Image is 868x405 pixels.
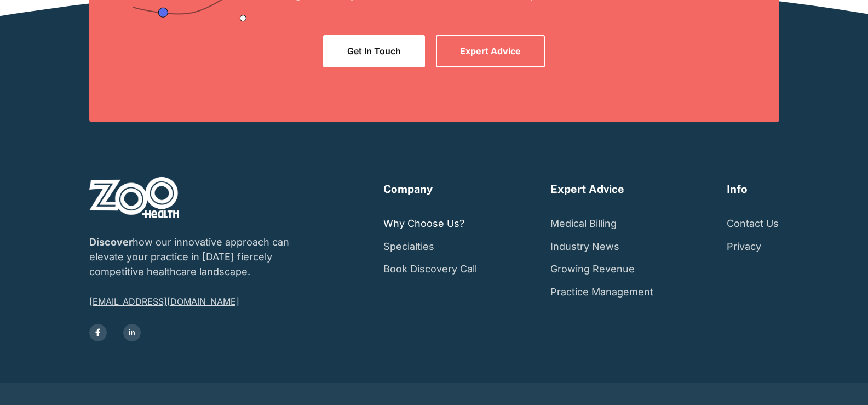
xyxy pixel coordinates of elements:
a: Growing Revenue [550,258,635,281]
a: Privacy [727,235,761,258]
a: Book Discovery Call [383,258,477,281]
a: Get In Touch [323,35,425,67]
a: Expert Advice [436,35,545,67]
h6: Company [383,182,433,196]
h6: Info [727,182,748,196]
a: [EMAIL_ADDRESS][DOMAIN_NAME] [89,295,239,307]
a: Why Choose Us? [383,212,464,235]
a: Medical Billing [550,212,617,235]
h6: Expert Advice [550,182,624,196]
a: Contact Us [727,212,779,235]
a:  [89,324,107,341]
a: Industry News [550,235,619,258]
a: Specialties [383,235,434,258]
p: how our innovative approach can elevate your practice in [DATE] fiercely competitive healthcare l... [89,235,310,279]
a: Practice Management [550,281,653,304]
a: in [123,324,141,341]
strong: Discover [89,236,133,248]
